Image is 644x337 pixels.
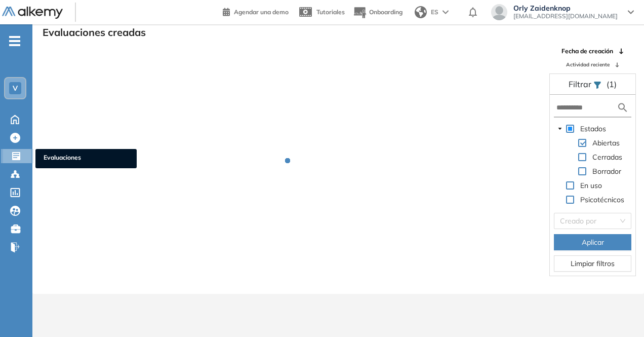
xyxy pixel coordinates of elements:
[44,153,129,164] span: Evaluaciones
[590,151,624,163] span: Cerradas
[582,237,604,248] span: Aplicar
[593,288,644,337] iframe: Chat Widget
[569,79,593,89] span: Filtrar
[513,12,618,20] span: [EMAIL_ADDRESS][DOMAIN_NAME]
[554,234,631,250] button: Aplicar
[578,123,608,135] span: Estados
[223,5,289,17] a: Agendar una demo
[580,181,602,190] span: En uso
[13,84,18,92] span: V
[566,61,610,68] span: Actividad reciente
[592,153,622,162] span: Cerradas
[2,7,63,19] img: Logo
[592,167,621,176] span: Borrador
[571,258,615,269] span: Limpiar filtros
[578,194,626,206] span: Psicotécnicos
[43,26,146,39] h3: Evaluaciones creadas
[590,137,622,149] span: Abiertas
[593,288,644,337] div: Widget de chat
[316,8,345,16] span: Tutoriales
[607,78,617,90] span: (1)
[431,8,438,17] span: ES
[442,10,449,14] img: arrow
[580,124,606,133] span: Estados
[590,165,623,177] span: Borrador
[369,8,402,16] span: Onboarding
[617,101,629,114] img: search icon
[580,195,624,204] span: Psicotécnicos
[557,126,562,131] span: caret-down
[353,2,402,23] button: Onboarding
[554,255,631,272] button: Limpiar filtros
[513,4,618,12] span: Orly Zaidenknop
[9,40,20,42] i: -
[578,179,604,192] span: En uso
[561,47,613,56] span: Fecha de creación
[234,8,289,16] span: Agendar una demo
[415,6,427,18] img: world
[592,138,620,147] span: Abiertas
